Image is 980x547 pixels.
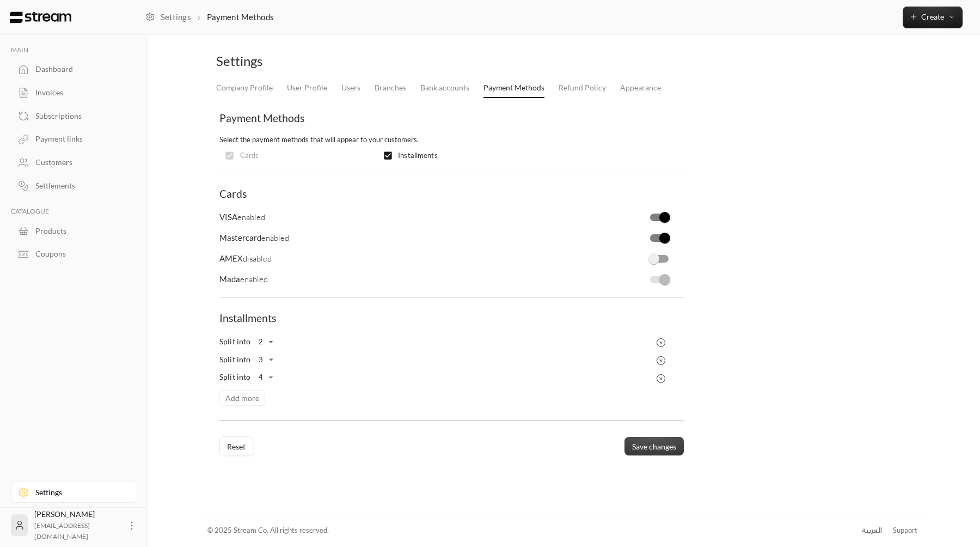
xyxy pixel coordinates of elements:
[219,212,265,222] span: enabled
[624,437,684,455] button: Save changes
[219,274,268,284] span: enabled
[219,233,289,243] span: enabled
[35,64,124,75] div: Dashboard
[35,180,124,191] div: Settlements
[35,87,124,98] div: Invoices
[889,521,921,540] a: Support
[375,78,406,98] a: Branches
[35,157,124,168] div: Customers
[921,12,944,21] span: Create
[341,78,360,98] a: Users
[559,78,606,98] a: Refund Policy
[35,226,124,236] div: Products
[207,525,329,536] div: © 2025 Stream Co. All rights reserved.
[219,253,272,264] span: disabled
[219,333,684,386] table: Products Preview
[11,207,137,216] p: CATALOGUE
[11,59,137,80] a: Dashboard
[240,150,259,161] span: Cards
[251,351,280,369] div: 3
[9,11,72,23] img: Logo
[620,78,661,98] a: Appearance
[34,521,90,540] span: [EMAIL_ADDRESS][DOMAIN_NAME]
[219,212,237,222] span: VISA
[34,509,120,542] div: [PERSON_NAME]
[219,337,280,346] span: Split into
[11,105,137,126] a: Subscriptions
[207,11,273,23] p: Payment Methods
[219,233,261,242] span: Mastercard
[219,253,243,263] span: AMEX
[420,78,469,98] a: Bank accounts
[145,11,273,23] nav: breadcrumb
[219,135,684,145] div: Select the payment methods that will appear to your customers.
[11,175,137,197] a: Settlements
[11,129,137,150] a: Payment links
[219,372,280,381] span: Split into
[11,244,137,265] a: Coupons
[398,150,437,161] span: Installments
[145,11,191,23] a: Settings
[483,78,544,98] a: Payment Methods
[11,46,137,54] p: MAIN
[219,112,304,124] span: Payment Methods
[251,333,280,351] div: 2
[219,355,280,364] span: Split into
[11,220,137,241] a: Products
[251,368,280,386] div: 4
[35,133,124,144] div: Payment links
[11,82,137,104] a: Invoices
[11,152,137,173] a: Customers
[216,78,273,98] a: Company Profile
[862,525,882,536] div: العربية
[35,248,124,259] div: Coupons
[35,111,124,121] div: Subscriptions
[219,187,247,200] span: Cards
[35,487,124,498] div: Settings
[287,78,327,98] a: User Profile
[903,7,963,28] button: Create
[11,482,137,503] a: Settings
[219,274,240,284] span: Mada
[219,312,276,324] span: Installments
[219,436,253,456] button: Reset
[216,52,559,70] div: Settings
